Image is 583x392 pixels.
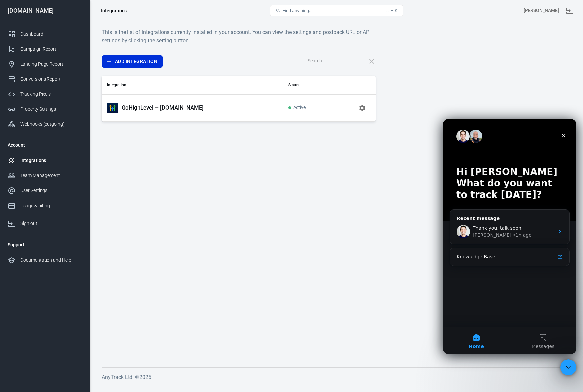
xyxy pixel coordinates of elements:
div: Landing Page Report [20,61,82,68]
div: Usage & billing [20,202,82,209]
a: Integrations [2,153,88,168]
input: Search... [308,57,361,66]
div: ⌘ + K [385,8,398,13]
iframe: Intercom live chat [443,119,576,354]
div: Dashboard [20,31,82,38]
li: Account [2,137,88,153]
a: User Settings [2,183,88,198]
a: Tracking Pixels [2,87,88,102]
span: Active [288,105,306,111]
img: GoHighLevel — sunscapelawns.com [107,103,118,113]
div: Integrations [101,7,127,14]
a: Webhooks (outgoing) [2,117,88,132]
div: Webhooks (outgoing) [20,121,82,128]
div: Team Management [20,172,82,179]
div: User Settings [20,187,82,194]
h6: This is the list of integrations currently installed in your account. You can view the settings a... [102,28,376,45]
th: Status [283,76,331,95]
div: Campaign Report [20,46,82,53]
a: Landing Page Report [2,57,88,72]
th: Integration [102,76,283,95]
div: Conversions Report [20,76,82,83]
a: Dashboard [2,27,88,42]
div: Documentation and Help [20,257,82,264]
p: GoHighLevel — [DOMAIN_NAME] [122,104,204,111]
iframe: Intercom live chat [560,359,576,375]
button: Find anything...⌘ + K [270,5,403,16]
div: Property Settings [20,106,82,113]
a: Campaign Report [2,42,88,57]
li: Support [2,237,88,253]
a: Sign out [562,3,578,19]
div: Account id: KToD0dC4 [524,7,559,14]
div: Integrations [20,157,82,164]
a: Team Management [2,168,88,183]
a: Usage & billing [2,198,88,213]
h6: AnyTrack Ltd. © 2025 [102,373,571,381]
div: Tracking Pixels [20,91,82,98]
a: Property Settings [2,102,88,117]
a: Conversions Report [2,72,88,87]
div: Sign out [20,220,82,227]
div: [DOMAIN_NAME] [2,8,88,14]
span: Find anything... [282,8,313,13]
a: Sign out [2,213,88,231]
a: Add Integration [102,55,163,68]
